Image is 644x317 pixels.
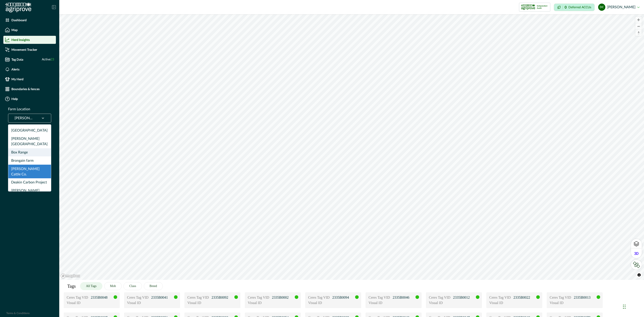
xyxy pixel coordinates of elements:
button: Mob [104,282,122,290]
canvas: Map [59,14,644,280]
p: Movement Tracker [11,48,37,51]
p: My Herd [11,77,23,81]
p: 2335B0013 [574,295,596,300]
div: Deakin Carbon Project [8,178,51,187]
a: Alerts [3,65,56,73]
p: Boundaries & fences [11,87,40,91]
button: Zoom in [635,17,642,23]
img: LkRIKP7pqK064DBUf7vatyaj0RnXiK+1zEGAAAAAElFTkSuQmCC [633,262,640,268]
p: Deferred ACCUs [568,6,591,9]
p: Ceres Tag VID [369,295,391,300]
button: dylan cronje[PERSON_NAME] [598,2,640,13]
a: Mapbox logo [61,273,80,279]
a: Terms & Conditions [6,312,30,315]
p: Visual ID [187,300,210,306]
a: Dashboard [3,16,56,24]
a: Tag DataActive23 [3,55,56,64]
div: [GEOGRAPHIC_DATA] [8,126,51,135]
img: Logo [5,3,31,13]
p: Ceres Tag VID [67,295,89,300]
p: Visual ID [429,300,451,306]
p: Dashboard [11,18,27,22]
button: certification logoIndependent Audit [519,3,550,12]
p: Ceres Tag VID [489,295,512,300]
a: Boundaries & fences [3,85,56,93]
a: Movement Tracker [3,46,56,54]
p: Visual ID [127,300,149,306]
p: Visual ID [489,300,512,306]
a: My Herd [3,75,56,83]
p: 2335B0046 [393,295,415,300]
p: Ceres Tag VID [127,295,149,300]
div: [PERSON_NAME] Carbon Project [8,187,51,200]
span: Active [42,57,54,62]
img: certification logo [521,4,535,11]
button: Reset bearing to north [635,30,642,36]
p: Independent Audit [537,5,548,9]
p: Herd Insights [11,38,30,42]
p: Map [11,28,18,32]
button: Zoom out [635,23,642,30]
p: 2335B0048 [91,295,113,300]
div: Brongain farm [8,156,51,165]
a: Help [3,95,56,103]
p: Visual ID [67,300,89,306]
p: Visual ID [550,300,572,306]
p: Ceres Tag VID [248,295,270,300]
button: All Tags [80,282,102,290]
button: Class [123,282,142,290]
span: Zoom out [635,23,642,30]
p: Ceres Tag VID [308,295,330,300]
p: Help [11,97,18,101]
p: 2335B0002 [272,295,294,300]
p: 0 [565,6,567,9]
p: Tag Data [11,58,23,61]
div: [PERSON_NAME] Cattle Co. [8,165,51,178]
a: Herd Insights [3,36,56,44]
p: Alerts [11,68,19,71]
div: Drag [623,300,626,313]
div: Box Range [8,148,51,157]
p: Farm Location [8,106,30,112]
p: Ceres Tag VID [429,295,451,300]
p: 2335B0012 [453,295,475,300]
button: Toggle attribution [636,272,642,278]
button: Breed [144,282,163,290]
p: Ceres Tag VID [187,295,210,300]
iframe: Chat Widget [622,296,644,317]
p: Ceres Tag VID [550,295,572,300]
span: Reset bearing to north [635,30,642,36]
p: 2335B0092 [212,295,234,300]
p: 2335B0022 [513,295,536,300]
p: Visual ID [369,300,391,306]
p: Visual ID [248,300,270,306]
div: [PERSON_NAME][GEOGRAPHIC_DATA] [8,135,51,148]
a: Map [3,26,56,34]
p: 2335B0041 [151,295,174,300]
span: 23 [51,58,54,61]
p: Tags [67,283,76,289]
p: Visual ID [308,300,330,306]
p: 2335B0094 [332,295,355,300]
